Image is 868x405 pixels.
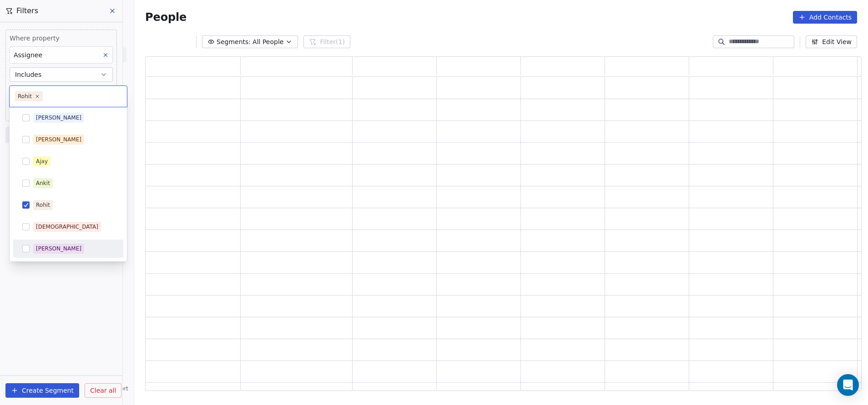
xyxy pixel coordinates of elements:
[36,135,81,144] div: [PERSON_NAME]
[36,114,81,122] div: [PERSON_NAME]
[36,179,50,187] div: Ankit
[36,223,98,231] div: [DEMOGRAPHIC_DATA]
[18,92,32,100] div: Rohit
[36,201,50,209] div: Rohit
[36,245,81,253] div: [PERSON_NAME]
[36,157,48,165] div: Ajay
